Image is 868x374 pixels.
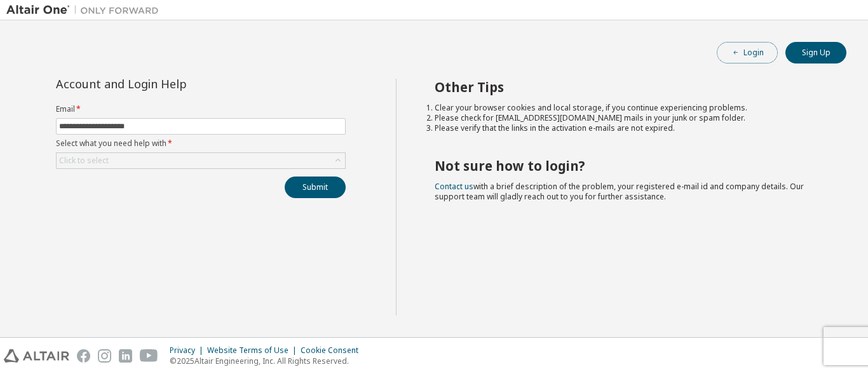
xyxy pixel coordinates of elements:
[435,103,824,113] li: Clear your browser cookies and local storage, if you continue experiencing problems.
[98,349,111,363] img: instagram.svg
[59,156,109,166] div: Click to select
[717,42,778,63] button: Login
[77,349,90,363] img: facebook.svg
[56,79,288,89] div: Account and Login Help
[4,349,69,363] img: altair_logo.svg
[435,181,473,192] a: Contact us
[207,345,301,356] div: Website Terms of Use
[6,4,165,17] img: Altair One
[435,113,824,123] li: Please check for [EMAIL_ADDRESS][DOMAIN_NAME] mails in your junk or spam folder.
[435,157,824,174] h2: Not sure how to login?
[57,153,345,168] div: Click to select
[119,349,132,363] img: linkedin.svg
[170,356,366,366] p: © 2025 Altair Engineering, Inc. All Rights Reserved.
[140,349,158,363] img: youtube.svg
[170,345,207,356] div: Privacy
[435,123,824,133] li: Please verify that the links in the activation e-mails are not expired.
[435,181,804,202] span: with a brief description of the problem, your registered e-mail id and company details. Our suppo...
[285,177,346,198] button: Submit
[785,42,846,63] button: Sign Up
[301,345,366,356] div: Cookie Consent
[56,104,346,114] label: Email
[435,79,824,95] h2: Other Tips
[56,138,346,149] label: Select what you need help with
